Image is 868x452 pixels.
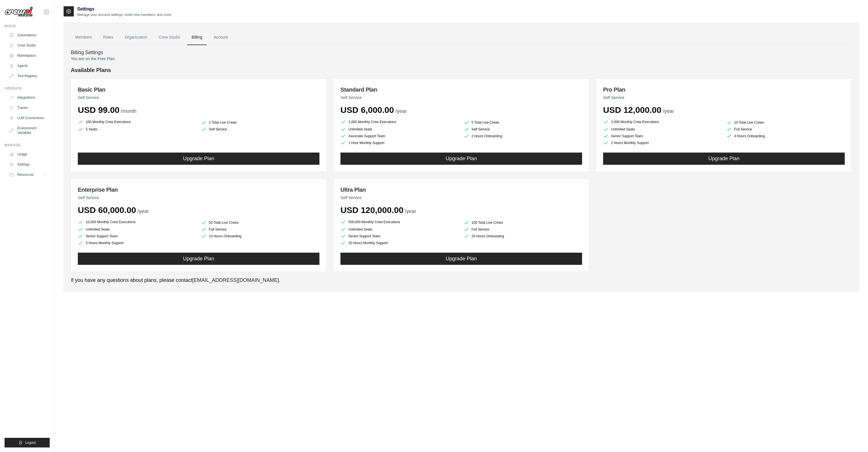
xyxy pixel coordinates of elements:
[7,124,50,137] a: Environment Variables
[99,30,118,45] a: Roles
[137,208,149,214] span: /year
[464,120,582,125] li: 5 Total Live Crews
[120,30,152,45] a: Organization
[340,126,459,132] li: Unlimited Seats
[340,240,459,246] li: 20 Hours Monthly Support
[7,93,50,102] a: Integrations
[340,186,582,194] h3: Ultra Plan
[71,56,852,62] p: You are on the Free Plan
[340,219,459,225] li: 500,000 Monthly Crew Executions
[340,133,459,139] li: Associate Support Team
[603,153,845,165] button: Upgrade Plan
[603,95,845,100] p: Self Service
[154,30,185,45] a: Crew Studio
[7,41,50,50] a: Crew Studio
[340,153,582,165] button: Upgrade Plan
[340,227,459,232] li: Unlimited Seats
[78,195,319,200] p: Self Service
[603,126,722,132] li: Unlimited Seats
[340,119,459,125] li: 1,000 Monthly Crew Executions
[78,240,196,246] li: 5 Hours Monthly Support
[603,133,722,139] li: Senior Support Team
[121,108,137,114] span: /month
[464,220,582,225] li: 100 Total Live Crews
[405,208,416,214] span: /year
[5,24,50,28] div: Build
[78,205,136,215] span: USD 60,000.00
[78,219,196,225] li: 10,000 Monthly Crew Executions
[201,126,320,132] li: Self Service
[78,186,319,194] h3: Enterprise Plan
[71,30,96,45] a: Members
[5,86,50,91] div: Operate
[5,438,50,447] button: Logout
[464,227,582,232] li: Full Service
[340,195,582,200] p: Self Service
[78,95,319,100] p: Self Service
[7,150,50,159] a: Usage
[77,6,172,12] h2: Settings
[726,133,845,139] li: 4 Hours Onboarding
[340,253,582,265] button: Upgrade Plan
[7,71,50,81] a: Tool Registry
[78,105,120,115] span: USD 99.00
[78,153,319,165] button: Upgrade Plan
[192,277,279,283] a: [EMAIL_ADDRESS][DOMAIN_NAME]
[340,86,582,94] h3: Standard Plan
[603,105,661,115] span: USD 12,000.00
[71,50,852,56] h4: Billing Settings
[71,276,852,284] p: If you have any questions about plans, please contact .
[7,31,50,40] a: Automations
[78,253,319,265] button: Upgrade Plan
[7,103,50,112] a: Traces
[663,108,674,114] span: /year
[71,66,852,74] h4: Available Plans
[78,227,196,232] li: Unlimited Seats
[340,205,403,215] span: USD 120,000.00
[7,61,50,70] a: Agents
[464,133,582,139] li: 2 Hours Onboarding
[25,440,36,445] span: Logout
[340,105,394,115] span: USD 6,000.00
[201,220,320,225] li: 50 Total Live Crews
[78,233,196,239] li: Senior Support Team
[340,233,459,239] li: Senior Support Team
[464,126,582,132] li: Self Service
[78,119,196,125] li: 100 Monthly Crew Executions
[201,120,320,125] li: 2 Total Live Crews
[5,143,50,147] div: Manage
[187,30,207,45] a: Billing
[395,108,407,114] span: /year
[603,119,722,125] li: 2,000 Monthly Crew Executions
[78,126,196,132] li: 5 Seats
[340,140,459,146] li: 1 Hour Monthly Support
[464,233,582,239] li: 20 Hours Onboarding
[7,51,50,60] a: Marketplace
[7,170,50,179] button: Resources
[726,126,845,132] li: Full Service
[340,95,582,100] p: Self Service
[77,12,172,17] p: Manage your account settings, invite new members, and more.
[78,86,319,94] h3: Basic Plan
[209,30,233,45] a: Account
[7,160,50,169] a: Settings
[603,140,722,146] li: 2 Hours Monthly Support
[17,172,34,177] span: Resources
[201,227,320,232] li: Full Service
[5,7,33,17] img: Logo
[7,113,50,122] a: LLM Connections
[603,86,845,94] h3: Pro Plan
[726,120,845,125] li: 10 Total Live Crews
[201,233,320,239] li: 10 Hours Onboarding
